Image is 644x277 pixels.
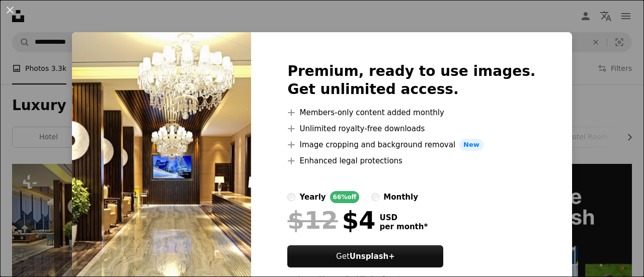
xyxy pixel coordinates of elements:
[287,155,535,167] li: Enhanced legal protections
[371,193,379,201] input: monthly
[383,191,418,203] div: monthly
[459,139,484,151] span: New
[287,123,535,135] li: Unlimited royalty-free downloads
[287,139,535,151] li: Image cropping and background removal
[379,213,428,222] span: USD
[287,62,535,99] h2: Premium, ready to use images. Get unlimited access.
[287,245,443,267] button: GetUnsplash+
[287,207,338,233] span: $12
[299,191,326,203] div: yearly
[350,252,395,261] strong: Unsplash+
[287,207,375,233] div: $4
[287,107,535,119] li: Members-only content added monthly
[379,222,428,231] span: per month *
[330,191,360,203] div: 66% off
[287,193,295,201] input: yearly66%off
